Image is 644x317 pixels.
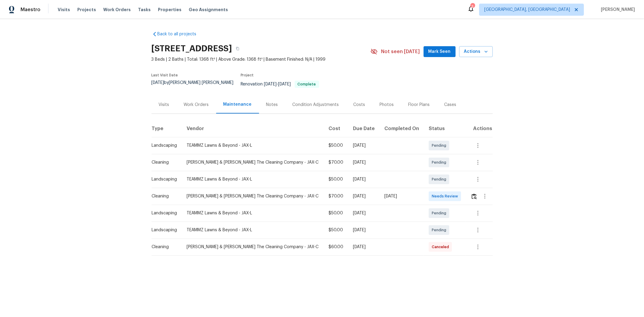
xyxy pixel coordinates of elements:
button: Mark Seen [424,46,456,57]
div: [PERSON_NAME] & [PERSON_NAME] The Cleaning Company - JAX-C [187,193,319,199]
div: Work Orders [184,102,209,108]
th: Cost [324,120,348,137]
div: Landscaping [152,176,177,182]
div: Photos [380,102,394,108]
span: Maestro [21,7,40,13]
div: $70.00 [328,159,343,165]
span: [GEOGRAPHIC_DATA], [GEOGRAPHIC_DATA] [484,7,570,13]
span: - [264,82,291,86]
span: Actions [464,48,488,56]
span: Pending [432,210,449,216]
div: TEAMMZ Lawns & Beyond - JAX-L [187,142,319,149]
div: [PERSON_NAME] & [PERSON_NAME] The Cleaning Company - JAX-C [187,159,319,165]
div: $50.00 [328,227,343,233]
span: [DATE] [152,81,164,85]
div: Floor Plans [409,102,430,108]
span: Complete [295,82,319,86]
div: Landscaping [152,142,177,149]
div: $50.00 [328,176,343,182]
span: Pending [432,176,449,182]
span: Renovation [241,82,319,86]
span: Pending [432,159,449,165]
div: [DATE] [353,159,375,165]
div: Costs [354,102,365,108]
th: Status [424,120,466,137]
img: Review Icon [472,194,477,199]
div: TEAMMZ Lawns & Beyond - JAX-L [187,176,319,182]
div: Notes [266,102,278,108]
div: [DATE] [353,227,375,233]
div: Cleaning [152,244,177,250]
div: $70.00 [328,193,343,199]
div: [DATE] [353,244,375,250]
a: Back to all projects [152,31,210,37]
div: $50.00 [328,142,343,149]
span: Tasks [138,8,151,12]
th: Completed On [380,120,424,137]
span: Properties [158,7,181,13]
div: Cleaning [152,193,177,199]
div: [DATE] [353,142,375,149]
span: Geo Assignments [189,7,228,13]
span: Canceled [432,244,451,250]
div: Maintenance [223,101,252,107]
div: Condition Adjustments [293,102,339,108]
th: Due Date [348,120,380,137]
span: [PERSON_NAME] [598,7,635,13]
th: Type [152,120,182,137]
div: Cleaning [152,159,177,165]
button: Actions [459,46,493,57]
span: Last Visit Date [152,73,178,77]
div: 3 [470,4,475,10]
div: Landscaping [152,227,177,233]
th: Actions [466,120,492,137]
div: TEAMMZ Lawns & Beyond - JAX-L [187,227,319,233]
span: 3 Beds | 2 Baths | Total: 1368 ft² | Above Grade: 1368 ft² | Basement Finished: N/A | 1999 [152,56,370,62]
span: Needs Review [432,193,460,199]
span: Not seen [DATE] [381,49,420,55]
div: $50.00 [328,210,343,216]
h2: [STREET_ADDRESS] [152,46,232,52]
span: [DATE] [264,82,277,86]
span: Pending [432,227,449,233]
span: Pending [432,142,449,149]
button: Copy Address [232,43,243,54]
div: Visits [159,102,169,108]
span: Mark Seen [428,48,451,56]
div: [PERSON_NAME] & [PERSON_NAME] The Cleaning Company - JAX-C [187,244,319,250]
div: [DATE] [353,193,375,199]
span: Visits [58,7,70,13]
button: Review Icon [471,189,478,203]
th: Vendor [182,120,324,137]
div: Landscaping [152,210,177,216]
span: [DATE] [278,82,291,86]
span: Project [241,73,254,77]
span: Projects [77,7,96,13]
div: [DATE] [384,193,419,199]
div: [DATE] [353,176,375,182]
div: by [PERSON_NAME] [PERSON_NAME] [152,81,241,92]
div: [DATE] [353,210,375,216]
div: $60.00 [328,244,343,250]
div: Cases [444,102,457,108]
div: TEAMMZ Lawns & Beyond - JAX-L [187,210,319,216]
span: Work Orders [103,7,131,13]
